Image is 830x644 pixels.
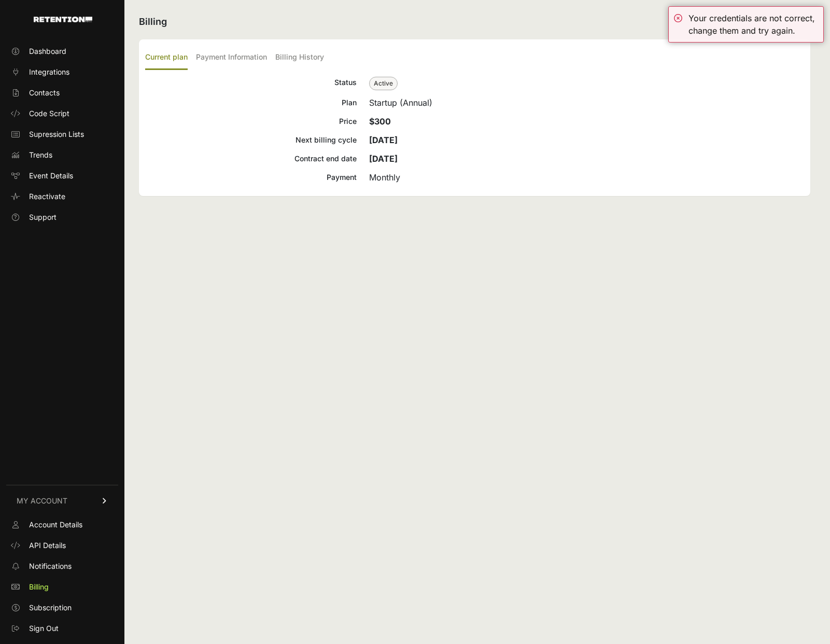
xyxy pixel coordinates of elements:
[6,537,118,554] a: API Details
[275,46,324,70] label: Billing History
[6,209,118,226] a: Support
[29,582,49,592] span: Billing
[6,620,118,637] a: Sign Out
[196,46,267,70] label: Payment Information
[29,88,60,98] span: Contacts
[145,115,357,128] div: Price
[34,17,92,22] img: Retention.com
[6,599,118,616] a: Subscription
[29,623,59,634] span: Sign Out
[6,516,118,533] a: Account Details
[29,191,65,202] span: Reactivate
[6,126,118,143] a: Supression Lists
[145,171,357,184] div: Payment
[145,152,357,165] div: Contract end date
[688,12,818,37] div: Your credentials are not correct, change them and try again.
[6,579,118,595] a: Billing
[6,85,118,101] a: Contacts
[29,520,82,530] span: Account Details
[145,76,357,90] div: Status
[139,15,810,29] h2: Billing
[145,134,357,146] div: Next billing cycle
[17,496,67,506] span: MY ACCOUNT
[29,540,66,551] span: API Details
[6,105,118,122] a: Code Script
[6,188,118,205] a: Reactivate
[369,96,804,109] div: Startup (Annual)
[29,171,73,181] span: Event Details
[369,116,391,127] strong: $300
[145,46,188,70] label: Current plan
[29,150,52,160] span: Trends
[29,108,69,119] span: Code Script
[369,171,804,184] div: Monthly
[6,147,118,163] a: Trends
[29,129,84,139] span: Supression Lists
[369,77,398,90] span: Active
[6,558,118,575] a: Notifications
[145,96,357,109] div: Plan
[29,46,66,57] span: Dashboard
[6,485,118,516] a: MY ACCOUNT
[6,167,118,184] a: Event Details
[29,561,72,571] span: Notifications
[6,43,118,60] a: Dashboard
[369,153,398,164] strong: [DATE]
[6,64,118,80] a: Integrations
[369,135,398,145] strong: [DATE]
[29,67,69,77] span: Integrations
[29,212,57,222] span: Support
[29,603,72,613] span: Subscription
